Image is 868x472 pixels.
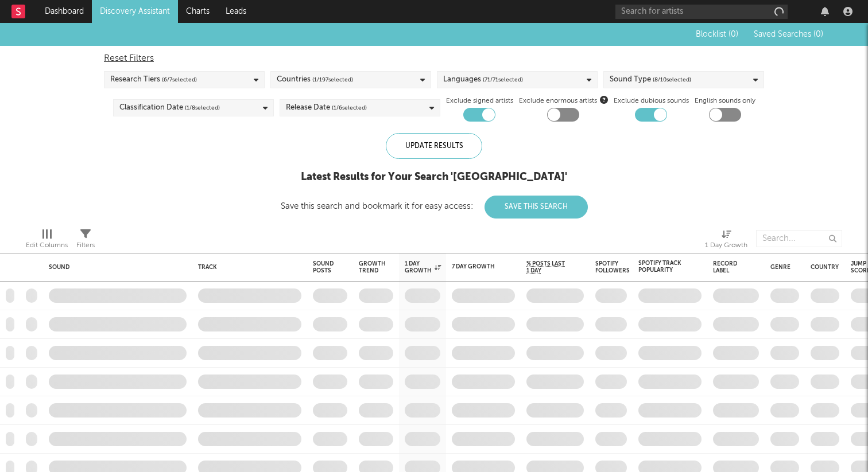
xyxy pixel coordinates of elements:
span: % Posts Last 1 Day [526,260,567,274]
button: Save This Search [485,196,588,219]
span: Exclude enormous artists [519,94,608,108]
span: Saved Searches [754,30,823,38]
span: ( 0 ) [813,30,823,38]
div: Growth Trend [359,260,387,274]
div: Spotify Followers [595,260,630,274]
label: English sounds only [695,94,755,108]
span: ( 1 / 6 selected) [332,101,367,115]
label: Exclude dubious sounds [614,94,689,108]
span: ( 0 ) [728,30,738,38]
div: Classification Date [119,101,220,115]
div: Record Label [713,260,742,274]
div: Release Date [286,101,367,115]
span: ( 6 / 7 selected) [162,73,197,87]
input: Search... [756,230,842,247]
div: Save this search and bookmark it for easy access: [281,202,588,210]
div: Genre [770,264,790,271]
div: 1 Day Growth [405,260,441,274]
div: 7 Day Growth [452,263,498,270]
input: Search for artists [615,5,788,19]
div: Research Tiers [110,73,197,87]
div: Countries [277,73,353,87]
div: Edit Columns [26,239,68,252]
span: ( 1 / 197 selected) [312,73,353,87]
div: Reset Filters [104,52,764,65]
div: Edit Columns [26,224,68,258]
div: Filters [76,239,95,252]
span: ( 8 / 10 selected) [653,73,691,87]
div: Latest Results for Your Search ' [GEOGRAPHIC_DATA] ' [281,170,588,184]
div: Filters [76,224,95,258]
span: Blocklist [696,30,738,38]
div: 1 Day Growth [705,224,747,258]
span: ( 1 / 8 selected) [185,101,220,115]
div: Sound [49,264,181,271]
button: Exclude enormous artists [600,94,608,105]
div: Sound Type [610,73,691,87]
div: Update Results [386,133,482,159]
div: Languages [443,73,523,87]
span: ( 71 / 71 selected) [483,73,523,87]
label: Exclude signed artists [446,94,513,108]
div: Track [198,264,296,271]
div: Sound Posts [313,260,334,274]
button: Saved Searches (0) [750,30,823,39]
div: Country [811,264,839,271]
div: Spotify Track Popularity [638,260,684,274]
div: 1 Day Growth [705,239,747,252]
